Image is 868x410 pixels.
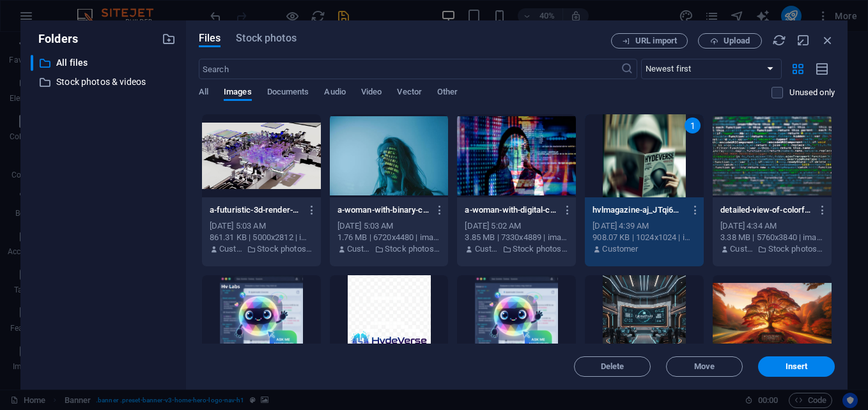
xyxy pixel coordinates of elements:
[720,204,812,216] p: detailed-view-of-colorful-programming-code-on-a-computer-screen-TkSWbWlYam8vS-Aybt-ULw.jpeg
[475,243,499,255] p: Customer
[337,243,441,255] div: By: Customer | Folder: Stock photos & videos
[465,232,568,243] div: 3.85 MB | 7330x4889 | image/jpeg
[56,56,152,70] p: All files
[337,232,441,243] div: 1.76 MB | 6720x4480 | image/jpeg
[611,33,688,49] button: URL import
[724,37,750,45] span: Upload
[513,243,568,255] p: Stock photos & videos
[698,33,762,49] button: Upload
[821,33,835,47] i: Close
[199,84,208,102] span: All
[685,118,701,133] div: 1
[593,220,696,232] div: [DATE] 4:39 AM
[199,31,221,46] span: Files
[361,84,382,102] span: Video
[768,243,824,255] p: Stock photos & videos
[337,220,441,232] div: [DATE] 5:03 AM
[31,55,33,71] div: ​
[574,356,651,377] button: Delete
[210,232,313,243] div: 861.31 KB | 5000x2812 | image/jpeg
[720,243,824,255] div: By: Customer | Folder: Stock photos & videos
[162,32,176,46] i: Create new folder
[666,356,743,377] button: Move
[730,243,754,255] p: Customer
[601,363,624,370] span: Delete
[224,84,252,102] span: Images
[437,84,458,102] span: Other
[465,204,556,216] p: a-woman-with-digital-code-projections-on-her-face-representing-technology-and-future-concepts-fwE...
[397,84,422,102] span: Vector
[219,243,244,255] p: Customer
[31,31,78,47] p: Folders
[694,363,715,370] span: Move
[210,220,313,232] div: [DATE] 5:03 AM
[31,74,176,90] div: Stock photos & videos
[56,75,152,89] p: Stock photos & videos
[347,243,371,255] p: Customer
[267,84,309,102] span: Documents
[758,356,835,377] button: Insert
[786,363,808,370] span: Insert
[720,232,824,243] div: 3.38 MB | 5760x3840 | image/jpeg
[789,87,835,98] p: Displays only files that are not in use on the website. Files added during this session can still...
[210,204,301,216] p: a-futuristic-3d-render-showcasing-abstract-tech-design-with-vibrant-colors-AYrimsGVkBJGjMQEGbxq7w...
[602,243,638,255] p: Customer
[593,232,696,243] div: 908.07 KB | 1024x1024 | image/png
[257,243,313,255] p: Stock photos & videos
[324,84,345,102] span: Audio
[720,220,824,232] div: [DATE] 4:34 AM
[236,31,296,46] span: Stock photos
[593,204,684,216] p: hvlmagazine-aj_JTqi6WjmlTiyDKLLDVA.png
[796,33,810,47] i: Minimize
[337,204,429,216] p: a-woman-with-binary-code-lights-projected-on-her-face-symbolizing-technology-JvdMy0vnfWk6-we1U4h0...
[210,243,313,255] div: By: Customer | Folder: Stock photos & videos
[199,59,621,79] input: Search
[385,243,440,255] p: Stock photos & videos
[465,220,568,232] div: [DATE] 5:02 AM
[772,33,786,47] i: Reload
[635,37,677,45] span: URL import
